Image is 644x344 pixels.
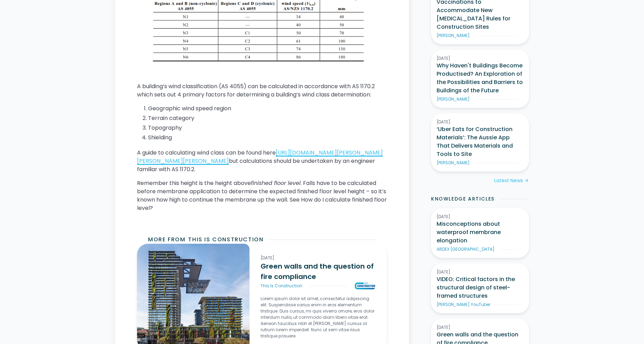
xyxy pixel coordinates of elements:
[261,283,302,289] div: This Is Construction
[494,177,523,184] div: Latest News
[431,113,529,171] a: [DATE]‘Uber Eats for Construction Materials’: The Aussie App That Delivers Materials and Tools to...
[354,282,376,290] img: Green walls and the question of fire compliance
[437,55,524,62] div: [DATE]
[437,275,524,300] h3: VIDEO: Critical factors in the structural design of steel-framed structures
[148,133,387,142] li: Shielding
[431,50,529,108] a: [DATE]Why Haven't Buildings Become Productised? An Exploration of the Possibilities and Barriers ...
[137,179,387,212] p: Remember this height is the height above . Falls have to be calculated before membrane applicatio...
[437,125,524,158] h3: ‘Uber Eats for Construction Materials’: The Aussie App That Delivers Materials and Tools to Site
[437,301,490,308] div: [PERSON_NAME] YouTuber
[431,263,529,313] a: [DATE]VIDEO: Critical factors in the structural design of steel-framed structures[PERSON_NAME] Yo...
[437,269,524,275] div: [DATE]
[437,62,524,95] h3: Why Haven't Buildings Become Productised? An Exploration of the Possibilities and Barriers to Bui...
[494,177,529,184] a: Latest Newsarrow_forward
[524,177,529,184] div: arrow_forward
[137,82,387,99] p: A building’s wind classification (AS 4055) can be calculated in accordance with AS 1170.2 which s...
[188,235,263,244] h2: This Is Construction
[137,149,383,165] a: [URL][DOMAIN_NAME][PERSON_NAME][PERSON_NAME][PERSON_NAME]
[261,296,376,339] p: Lorem ipsum dolor sit amet, consectetur adipiscing elit. Suspendisse varius enim in eros elementu...
[261,261,376,282] h3: Green walls and the question of fire compliance
[148,235,185,244] h2: More from
[137,149,387,174] p: A guide to calculating wind class can be found here but calculations should be undertaken by an e...
[148,124,387,132] li: Topography
[437,160,470,166] div: [PERSON_NAME]
[437,220,524,245] h3: Misconceptions about waterproof membrane elongation
[431,195,495,203] h2: Knowledge Articles
[437,324,524,331] div: [DATE]
[437,214,524,220] div: [DATE]
[437,119,524,125] div: [DATE]
[251,179,301,187] em: finished floor level
[148,114,387,122] li: Terrain category
[431,208,529,258] a: [DATE]Misconceptions about waterproof membrane elongationARDEX [GEOGRAPHIC_DATA]
[437,246,495,252] div: ARDEX [GEOGRAPHIC_DATA]
[437,96,470,102] div: [PERSON_NAME]
[148,104,387,113] li: Geographic wind speed region
[261,255,376,261] div: [DATE]
[437,32,470,39] div: [PERSON_NAME]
